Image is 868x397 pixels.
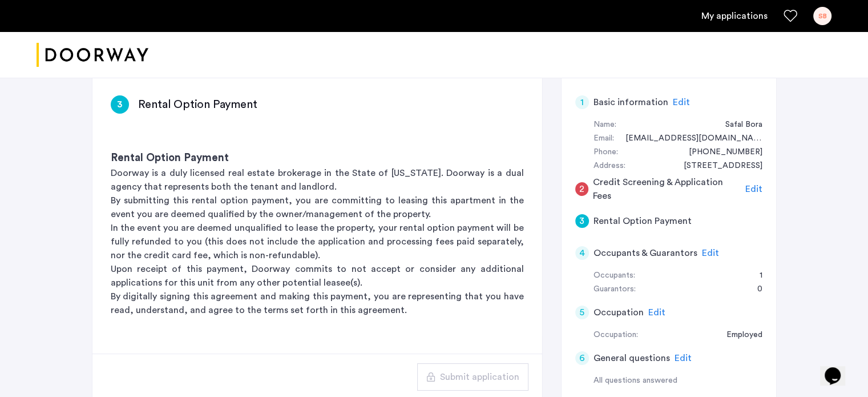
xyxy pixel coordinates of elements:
[440,370,519,384] span: Submit application
[37,34,148,77] a: Cazamio logo
[714,118,762,132] div: Safal Bora
[594,351,670,365] h5: General questions
[575,95,589,109] div: 1
[715,328,762,342] div: Employed
[575,246,589,260] div: 4
[111,290,524,317] p: By digitally signing this agreement and making this payment, you are representing that you have r...
[111,194,524,221] p: By submitting this rental option payment, you are committing to leasing this apartment in the eve...
[575,214,589,228] div: 3
[111,262,524,290] p: Upon receipt of this payment, Doorway commits to not accept or consider any additional applicatio...
[37,34,148,77] img: logo
[673,98,690,107] span: Edit
[594,146,618,159] div: Phone:
[820,351,857,386] iframe: chat widget
[111,150,524,166] h3: Rental Option Payment
[594,214,692,228] h5: Rental Option Payment
[594,159,625,173] div: Address:
[813,7,831,25] div: SB
[593,175,741,203] h5: Credit Screening & Application Fees
[594,118,616,132] div: Name:
[594,328,638,342] div: Occupation:
[594,374,762,388] div: All questions answered
[417,363,528,391] button: button
[594,306,644,319] h5: Occupation
[594,283,636,296] div: Guarantors:
[594,132,614,146] div: Email:
[111,166,524,194] p: Doorway is a duly licensed real estate brokerage in the State of [US_STATE]. Doorway is a dual ag...
[677,146,762,159] div: +12488540144
[575,351,589,365] div: 6
[614,132,762,146] div: safal@umich.edu
[594,246,697,260] h5: Occupants & Guarantors
[672,159,762,173] div: 4562 Hycliffe Drive
[648,308,665,317] span: Edit
[138,97,257,113] h3: Rental Option Payment
[111,95,129,114] div: 3
[675,354,692,363] span: Edit
[594,95,668,109] h5: Basic information
[701,9,768,23] a: My application
[594,269,635,283] div: Occupants:
[745,185,762,194] span: Edit
[784,9,797,23] a: Favorites
[575,306,589,319] div: 5
[748,269,762,283] div: 1
[575,182,589,196] div: 2
[702,248,719,258] span: Edit
[111,221,524,262] p: In the event you are deemed unqualified to lease the property, your rental option payment will be...
[746,283,762,296] div: 0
